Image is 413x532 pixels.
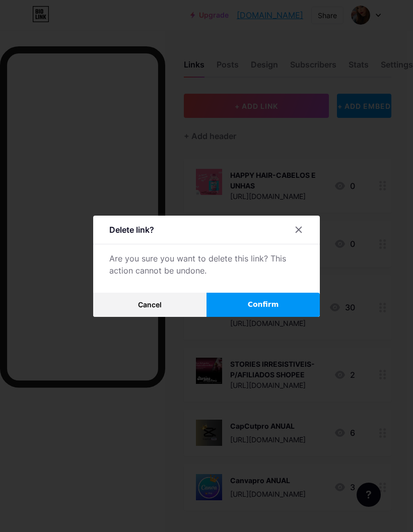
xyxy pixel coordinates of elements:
[109,252,304,277] div: Are you sure you want to delete this link? This action cannot be undone.
[248,299,279,310] span: Confirm
[109,224,154,236] div: Delete link?
[138,300,162,309] span: Cancel
[206,293,320,317] button: Confirm
[93,293,206,317] button: Cancel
